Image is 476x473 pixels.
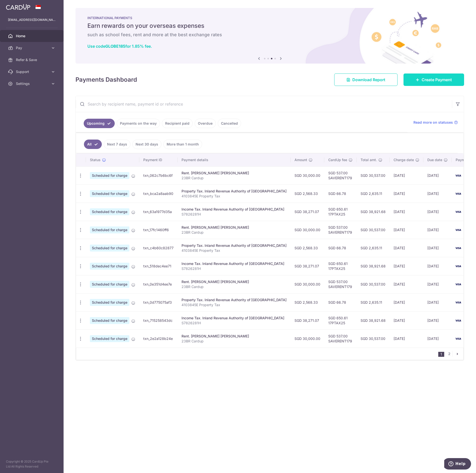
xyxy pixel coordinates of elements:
span: Scheduled for charge [90,263,129,270]
a: Overdue [195,119,216,128]
span: Scheduled for charge [90,335,129,342]
img: Bank Card [453,173,463,179]
td: txn_bca2a8aab90 [139,184,178,203]
img: Bank Card [453,245,463,251]
span: Scheduled for charge [90,317,129,324]
td: [DATE] [390,275,423,293]
h4: Payments Dashboard [75,75,137,84]
span: CardUp fee [328,157,347,162]
p: INTERNATIONAL PAYMENTS [87,16,452,20]
td: [DATE] [423,203,452,221]
td: SGD 650.61 17PTAX25 [324,257,357,275]
td: SGD 30,000.00 [291,329,324,348]
td: SGD 30,000.00 [291,221,324,239]
div: Property Tax. Inland Revenue Authority of [GEOGRAPHIC_DATA] [182,243,287,248]
td: txn_0d775075af3 [139,293,178,311]
td: SGD 30,537.00 [357,329,390,348]
div: Income Tax. Inland Revenue Authority of [GEOGRAPHIC_DATA] [182,261,287,266]
th: Payment details [178,153,291,166]
span: Support [16,69,49,74]
td: SGD 38,271.07 [291,257,324,275]
td: SGD 30,537.00 [357,166,390,184]
div: Rent. [PERSON_NAME] [PERSON_NAME] [182,171,287,176]
td: [DATE] [390,311,423,329]
div: Rent. [PERSON_NAME] [PERSON_NAME] [182,334,287,339]
a: Download Report [334,73,398,86]
p: 4103845E Property Tax [182,302,287,307]
img: International Payment Banner [75,8,464,64]
span: Home [16,34,49,38]
input: Search by recipient name, payment id or reference [76,96,452,112]
span: Due date [427,157,442,162]
td: [DATE] [423,329,452,348]
td: SGD 2,635.11 [357,184,390,203]
td: [DATE] [423,166,452,184]
p: S7826281H [182,266,287,271]
td: SGD 38,921.68 [357,203,390,221]
td: SGD 30,000.00 [291,275,324,293]
span: Status [90,157,101,162]
div: Property Tax. Inland Revenue Authority of [GEOGRAPHIC_DATA] [182,297,287,302]
td: SGD 537.00 SAVERENT179 [324,329,357,348]
td: SGD 2,568.33 [291,239,324,257]
td: SGD 537.00 SAVERENT179 [324,221,357,239]
td: SGD 66.78 [324,239,357,257]
td: [DATE] [423,221,452,239]
p: S7826281H [182,321,287,326]
a: Use codeGLOBE185for 1.85% fee. [87,44,152,49]
nav: pager [438,348,463,360]
img: Bank Card [453,191,463,197]
a: Cancelled [218,119,241,128]
p: 4103845E Property Tax [182,194,287,199]
span: Create Payment [422,77,452,83]
span: Scheduled for charge [90,245,129,252]
span: Read more on statuses [413,120,453,125]
span: Scheduled for charge [90,172,129,179]
a: 2 [446,351,452,357]
td: SGD 2,568.33 [291,184,324,203]
span: Scheduled for charge [90,190,129,197]
img: Bank Card [453,263,463,269]
img: Bank Card [453,227,463,233]
p: S7826281H [182,212,287,217]
td: [DATE] [423,275,452,293]
td: txn_63a1977d35a [139,203,178,221]
td: SGD 38,271.07 [291,311,324,329]
td: SGD 537.00 SAVERENT179 [324,166,357,184]
span: Refer & Save [16,57,49,62]
div: Income Tax. Inland Revenue Authority of [GEOGRAPHIC_DATA] [182,207,287,212]
td: [DATE] [390,329,423,348]
a: Create Payment [403,73,464,86]
td: SGD 650.61 17PTAX25 [324,311,357,329]
h5: Earn rewards on your overseas expenses [87,22,452,30]
td: SGD 2,568.33 [291,293,324,311]
td: txn_17fc1460ff6 [139,221,178,239]
b: GLOBE185 [105,44,125,49]
div: Income Tax. Inland Revenue Authority of [GEOGRAPHIC_DATA] [182,316,287,321]
img: Bank Card [453,209,463,215]
span: Charge date [394,157,414,162]
a: Upcoming [84,119,115,128]
p: 23BR Cardup [182,230,287,235]
td: txn_0e351d4ee7e [139,275,178,293]
td: [DATE] [390,203,423,221]
a: More than 1 month [163,140,202,149]
td: txn_518dec4ee71 [139,257,178,275]
td: txn_062c7b6bc6f [139,166,178,184]
td: SGD 30,000.00 [291,166,324,184]
th: Payment ID [139,153,178,166]
img: Bank Card [453,299,463,305]
span: Total amt. [361,157,377,162]
td: [DATE] [390,221,423,239]
a: Next 30 days [132,140,161,149]
td: [DATE] [423,184,452,203]
td: [DATE] [390,166,423,184]
div: Rent. [PERSON_NAME] [PERSON_NAME] [182,225,287,230]
span: Scheduled for charge [90,281,129,288]
td: [DATE] [423,311,452,329]
td: SGD 30,537.00 [357,221,390,239]
span: Settings [16,81,49,86]
td: [DATE] [390,239,423,257]
p: [EMAIL_ADDRESS][DOMAIN_NAME] [8,17,56,22]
